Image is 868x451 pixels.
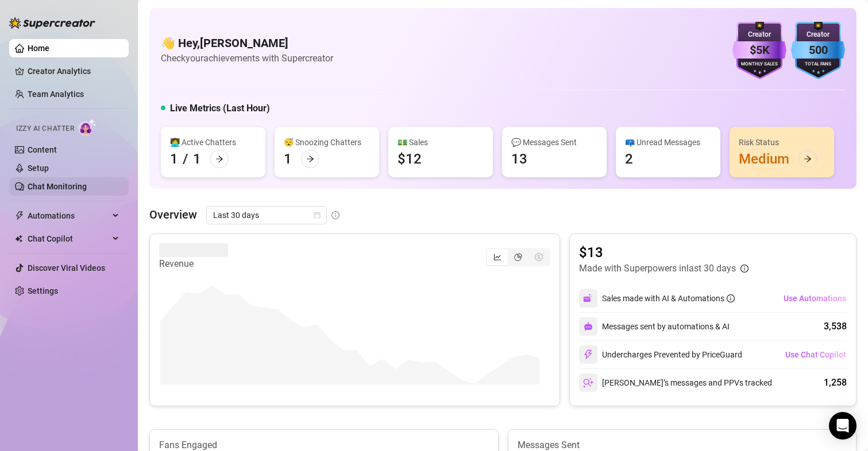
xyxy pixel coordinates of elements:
[493,253,501,261] span: line-chart
[804,155,812,163] span: arrow-right
[579,262,736,275] article: Made with Superpowers in last 30 days
[79,119,97,135] img: AI Chatter
[215,155,223,163] span: arrow-right
[579,345,742,364] div: Undercharges Prevented by PriceGuard
[791,29,845,40] div: Creator
[732,41,786,59] div: $5K
[511,150,527,168] div: 13
[314,212,321,219] span: calendar
[284,150,292,168] div: 1
[602,292,735,305] div: Sales made with AI & Automations
[727,294,735,302] span: info-circle
[306,155,314,163] span: arrow-right
[785,345,847,364] button: Use Chat Copilot
[213,207,320,224] span: Last 30 days
[791,41,845,59] div: 500
[785,350,846,359] span: Use Chat Copilot
[783,289,847,308] button: Use Automations
[514,253,522,261] span: pie-chart
[28,230,109,248] span: Chat Copilot
[784,294,846,303] span: Use Automations
[398,136,484,149] div: 💵 Sales
[824,376,847,390] div: 1,258
[161,51,333,65] article: Check your achievements with Supercreator
[170,150,178,168] div: 1
[170,102,270,115] h5: Live Metrics (Last Hour)
[824,320,847,333] div: 3,538
[791,61,845,68] div: Total Fans
[284,136,370,149] div: 😴 Snoozing Chatters
[16,123,74,134] span: Izzy AI Chatter
[625,150,633,168] div: 2
[486,248,550,266] div: segmented control
[535,253,543,261] span: dollar-circle
[583,349,593,360] img: svg%3e
[583,378,593,388] img: svg%3e
[331,211,340,219] span: info-circle
[791,22,845,79] img: blue-badge-DgoSNQY1.svg
[28,286,58,296] a: Settings
[511,136,597,149] div: 💬 Messages Sent
[161,35,333,51] h4: 👋 Hey, [PERSON_NAME]
[28,145,57,154] a: Content
[28,44,49,53] a: Home
[9,17,95,29] img: logo-BBDzfeDw.svg
[579,317,730,336] div: Messages sent by automations & AI
[15,211,24,220] span: thunderbolt
[159,257,228,271] article: Revenue
[740,265,749,273] span: info-circle
[398,150,422,168] div: $12
[829,412,857,440] div: Open Intercom Messenger
[584,322,593,331] img: svg%3e
[28,164,49,173] a: Setup
[732,61,786,68] div: Monthly Sales
[28,207,109,225] span: Automations
[170,136,256,149] div: 👩‍💻 Active Chatters
[28,263,105,273] a: Discover Viral Videos
[149,206,197,223] article: Overview
[583,293,593,304] img: svg%3e
[732,29,786,40] div: Creator
[739,136,825,149] div: Risk Status
[28,62,119,80] a: Creator Analytics
[625,136,711,149] div: 📪 Unread Messages
[28,182,87,191] a: Chat Monitoring
[579,374,772,392] div: [PERSON_NAME]’s messages and PPVs tracked
[579,243,749,262] article: $13
[193,150,201,168] div: 1
[732,22,786,79] img: purple-badge-B9DA21FR.svg
[15,235,22,243] img: Chat Copilot
[28,90,84,99] a: Team Analytics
